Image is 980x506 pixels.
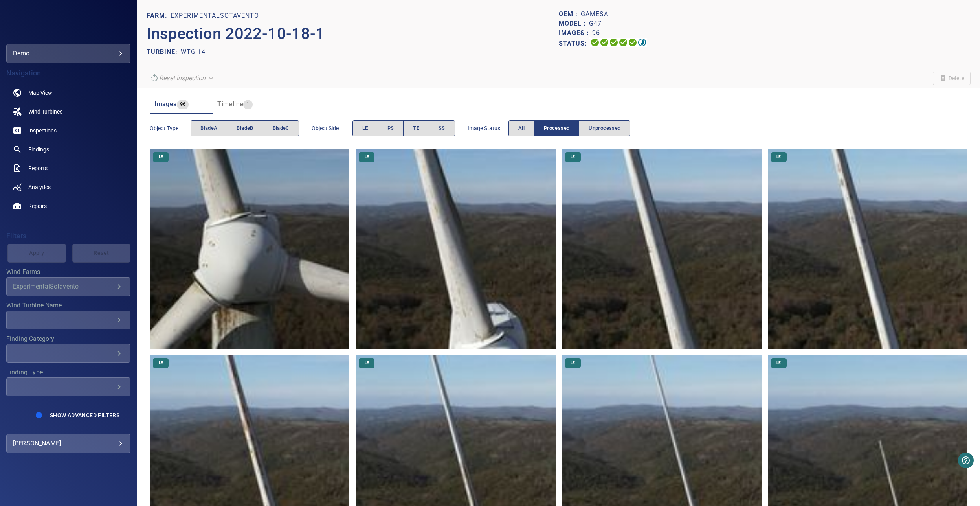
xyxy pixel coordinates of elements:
span: TE [413,124,419,133]
a: findings noActive [6,140,130,159]
span: Processed [544,124,569,133]
div: Finding Type [6,377,130,396]
span: Inspections [28,127,57,134]
p: 96 [592,28,600,38]
p: G47 [589,19,602,28]
span: LE [772,154,785,160]
span: PS [387,124,394,133]
span: Repairs [28,202,47,210]
div: Wind Turbine Name [6,311,130,329]
em: Reset inspection [159,74,206,82]
span: Analytics [28,183,51,191]
a: reports noActive [6,159,130,178]
span: Reports [28,164,48,172]
a: analytics noActive [6,178,130,197]
span: Unprocessed [589,124,620,133]
span: 1 [243,100,252,109]
span: Images [154,100,176,108]
div: Finding Category [6,344,130,363]
div: demo [13,47,124,60]
button: Show Advanced Filters [45,409,124,421]
a: map noActive [6,83,130,102]
div: objectType [191,120,299,136]
svg: Matching 100% [628,38,637,47]
span: Wind Turbines [28,108,62,116]
div: objectSide [352,120,455,136]
span: Image Status [468,124,508,132]
div: [PERSON_NAME] [13,437,124,450]
span: LE [154,154,168,160]
button: SS [429,120,455,136]
h4: Navigation [6,69,130,77]
img: demo-logo [52,20,84,28]
span: bladeC [273,124,289,133]
svg: ML Processing 100% [618,38,628,47]
span: LE [360,154,374,160]
span: bladeA [200,124,217,133]
a: windturbines noActive [6,102,130,121]
span: Unable to delete the inspection due to its current status [933,72,971,85]
p: Model : [559,19,589,28]
label: Finding Category [6,336,130,342]
button: LE [352,120,378,136]
button: bladeB [227,120,263,136]
span: LE [360,360,374,366]
span: LE [566,154,580,160]
label: Finding Type [6,369,130,375]
button: Unprocessed [579,120,630,136]
span: LE [154,360,168,366]
div: demo [6,44,130,63]
span: Map View [28,89,52,97]
div: ExperimentalSotavento [13,283,114,290]
button: PS [378,120,404,136]
button: bladeA [191,120,227,136]
label: Wind Farms [6,269,130,275]
svg: Uploading 100% [590,38,600,47]
span: Object type [150,124,191,132]
a: inspections noActive [6,121,130,140]
p: Images : [559,28,592,38]
div: Unable to reset the inspection due to its current status [147,71,218,85]
span: All [518,124,525,133]
span: 96 [177,100,189,109]
div: Reset inspection [147,71,218,85]
span: bladeB [237,124,253,133]
label: Wind Turbine Name [6,302,130,309]
button: All [508,120,534,136]
p: WTG-14 [181,47,206,57]
span: LE [362,124,368,133]
p: Status: [559,38,590,49]
span: SS [439,124,445,133]
span: LE [566,360,580,366]
div: Wind Farms [6,277,130,296]
span: Object Side [312,124,352,132]
span: Findings [28,145,49,153]
span: LE [772,360,785,366]
svg: Selecting 100% [609,38,618,47]
p: TURBINE: [147,47,181,57]
svg: Data Formatted 100% [600,38,609,47]
p: Gamesa [581,9,608,19]
h4: Filters [6,232,130,240]
p: Inspection 2022-10-18-1 [147,22,558,46]
a: repairs noActive [6,197,130,215]
div: imageStatus [508,120,631,136]
span: Timeline [217,100,243,108]
button: TE [403,120,429,136]
p: OEM : [559,9,581,19]
button: Processed [534,120,579,136]
button: bladeC [263,120,299,136]
svg: Classification 99% [637,38,647,47]
span: Show Advanced Filters [50,412,119,418]
p: ExperimentalSotavento [171,11,259,20]
p: FARM: [147,11,171,20]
